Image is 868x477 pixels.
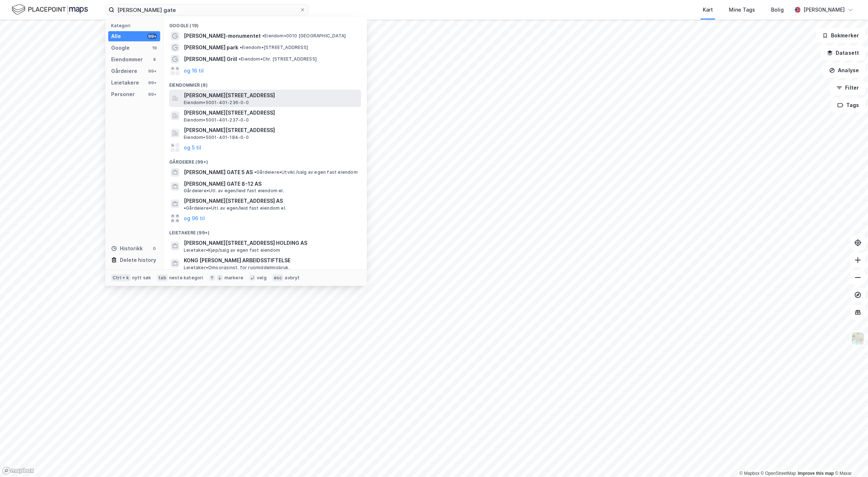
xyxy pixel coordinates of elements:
div: Mine Tags [729,5,755,14]
span: Eiendom • 0010 [GEOGRAPHIC_DATA] [262,33,346,39]
div: nytt søk [132,275,151,281]
button: Tags [831,98,865,112]
div: Gårdeiere (99+) [163,153,367,166]
div: Google (19) [163,17,367,30]
button: Analyse [823,63,865,78]
span: [PERSON_NAME][STREET_ADDRESS] [184,108,358,117]
img: logo.f888ab2527a4732fd821a326f86c7f29.svg [12,3,88,16]
a: OpenStreetMap [761,471,796,476]
img: Z [851,332,865,345]
button: Filter [830,81,865,95]
span: Gårdeiere • Utl. av egen/leid fast eiendom el. [184,205,286,211]
div: [PERSON_NAME] [803,5,845,14]
div: Leietakere (99+) [163,224,367,237]
span: Leietaker • Kjøp/salg av egen fast eiendom [184,247,280,253]
span: [PERSON_NAME] GATE 5 AS [184,168,253,177]
span: [PERSON_NAME] park [184,43,238,52]
div: 19 [151,45,157,51]
button: og 16 til [184,66,204,75]
a: Improve this map [798,471,834,476]
span: [PERSON_NAME]-monumentet [184,32,261,40]
span: KONG [PERSON_NAME] ARBEIDSSTIFTELSE [184,256,358,265]
div: 0 [151,246,157,251]
span: [PERSON_NAME] Grill [184,55,237,63]
button: og 96 til [184,214,205,223]
span: Eiendom • 5001-401-237-0-0 [184,117,249,123]
div: Eiendommer (8) [163,77,367,90]
button: Bokmerker [816,28,865,43]
div: 99+ [147,80,157,86]
span: [PERSON_NAME][STREET_ADDRESS] AS [184,197,283,205]
span: [PERSON_NAME][STREET_ADDRESS] [184,126,358,135]
div: Personer [111,90,135,99]
span: Eiendom • 5001-401-236-0-0 [184,100,249,106]
div: Bolig [771,5,784,14]
div: Kart [703,5,713,14]
span: • [240,45,242,50]
span: Leietaker • Omsorgsinst. for rusmiddelmisbruk. [184,265,290,271]
span: [PERSON_NAME][STREET_ADDRESS] [184,91,358,100]
span: Eiendom • 5001-401-184-0-0 [184,135,249,140]
div: Kategori [111,23,160,28]
div: Historikk [111,244,143,253]
span: • [239,56,241,62]
div: avbryt [285,275,300,281]
span: • [184,205,186,211]
button: Datasett [821,46,865,60]
button: og 5 til [184,143,201,152]
div: Alle [111,32,121,41]
span: Eiendom • Chr. [STREET_ADDRESS] [239,56,317,62]
div: Kontrollprogram for chat [832,442,868,477]
div: Eiendommer [111,55,143,64]
div: Leietakere [111,78,139,87]
div: velg [257,275,267,281]
div: 99+ [147,68,157,74]
div: Delete history [120,256,156,264]
span: • [254,169,256,175]
input: Søk på adresse, matrikkel, gårdeiere, leietakere eller personer [114,4,300,15]
div: Gårdeiere [111,67,137,75]
span: [PERSON_NAME][STREET_ADDRESS] HOLDING AS [184,239,358,247]
span: • [262,33,264,38]
div: Ctrl + k [111,274,131,281]
div: 8 [151,57,157,62]
div: esc [272,274,284,281]
a: Mapbox [739,471,759,476]
div: 99+ [147,33,157,39]
span: [PERSON_NAME] GATE 8-12 AS [184,180,358,188]
iframe: Chat Widget [832,442,868,477]
div: 99+ [147,91,157,97]
span: Gårdeiere • Utl. av egen/leid fast eiendom el. [184,188,284,194]
span: Gårdeiere • Utvikl./salg av egen fast eiendom [254,169,358,175]
div: markere [224,275,243,281]
div: tab [157,274,168,281]
div: neste kategori [169,275,203,281]
span: Eiendom • [STREET_ADDRESS] [240,45,308,50]
a: Mapbox homepage [2,466,34,475]
div: Google [111,44,130,52]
